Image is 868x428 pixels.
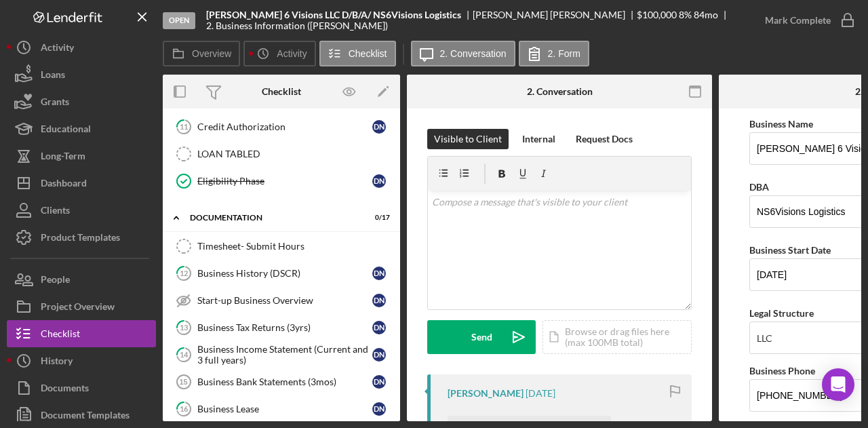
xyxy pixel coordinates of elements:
div: Send [471,320,492,354]
button: Visible to Client [427,129,509,149]
label: DBA [749,181,769,193]
a: 13Business Tax Returns (3yrs)DN [170,314,393,341]
div: Long-Term [41,142,85,173]
div: D N [372,294,386,307]
a: 12Business History (DSCR)DN [170,260,393,287]
tspan: 11 [180,122,188,131]
div: Timesheet- Submit Hours [197,241,393,252]
a: 14Business Income Statement (Current and 3 full years)DN [170,341,393,368]
div: documentation [190,214,356,222]
div: Open Intercom Messenger [822,368,854,401]
button: Send [427,320,536,354]
button: Internal [515,129,562,149]
tspan: 13 [180,323,188,332]
label: 2. Conversation [440,48,507,59]
div: Business History (DSCR) [197,268,372,279]
div: D N [372,174,386,188]
tspan: 12 [180,269,188,277]
label: Business Phone [749,365,815,376]
div: 2. Conversation [527,86,593,97]
div: 0 / 17 [366,214,390,222]
button: Project Overview [7,293,156,320]
div: Visible to Client [434,129,502,149]
div: Loans [41,61,65,92]
time: 2025-09-18 17:46 [526,388,555,399]
label: Checklist [349,48,387,59]
button: Overview [163,41,240,66]
div: Open [163,12,195,29]
div: Internal [522,129,555,149]
button: 2. Conversation [411,41,515,66]
div: Business Income Statement (Current and 3 full years) [197,344,372,366]
button: Mark Complete [751,7,861,34]
a: Timesheet- Submit Hours [170,233,393,260]
span: $100,000 [637,9,677,20]
div: 8 % [679,9,692,20]
div: Request Docs [576,129,633,149]
tspan: 15 [179,378,187,386]
div: Eligibility Phase [197,176,372,187]
button: Long-Term [7,142,156,170]
div: Educational [41,115,91,146]
div: D N [372,120,386,134]
button: Clients [7,197,156,224]
div: Project Overview [41,293,115,324]
button: Checklist [319,41,396,66]
div: Business Bank Statements (3mos) [197,376,372,387]
div: Start-up Business Overview [197,295,372,306]
label: Business Start Date [749,244,831,256]
a: Documents [7,374,156,402]
a: Activity [7,34,156,61]
a: 16Business LeaseDN [170,395,393,423]
tspan: 16 [180,404,189,413]
div: People [41,266,70,296]
div: Business Lease [197,404,372,414]
div: LOAN TABLED [197,149,393,159]
label: 2. Form [548,48,580,59]
div: D N [372,267,386,280]
a: LOAN TABLED [170,140,393,168]
div: Activity [41,34,74,64]
button: Grants [7,88,156,115]
div: History [41,347,73,378]
button: Product Templates [7,224,156,251]
div: LLC [757,333,772,344]
div: 2. Business Information ([PERSON_NAME]) [206,20,388,31]
div: Clients [41,197,70,227]
button: Loans [7,61,156,88]
button: 2. Form [519,41,589,66]
a: 15Business Bank Statements (3mos)DN [170,368,393,395]
div: [PERSON_NAME] [448,388,524,399]
a: Eligibility PhaseDN [170,168,393,195]
div: Dashboard [41,170,87,200]
div: Credit Authorization [197,121,372,132]
div: Business Tax Returns (3yrs) [197,322,372,333]
div: [PERSON_NAME] [PERSON_NAME] [473,9,637,20]
div: Checklist [41,320,80,351]
b: [PERSON_NAME] 6 Visions LLC D/B/A/ NS6Visions Logistics [206,9,461,20]
div: D N [372,321,386,334]
div: 84 mo [694,9,718,20]
label: Business Name [749,118,813,130]
div: Checklist [262,86,301,97]
a: Start-up Business OverviewDN [170,287,393,314]
button: History [7,347,156,374]
div: D N [372,348,386,362]
div: Grants [41,88,69,119]
tspan: 14 [180,350,189,359]
button: Checklist [7,320,156,347]
label: Overview [192,48,231,59]
div: Mark Complete [765,7,831,34]
button: Educational [7,115,156,142]
button: People [7,266,156,293]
